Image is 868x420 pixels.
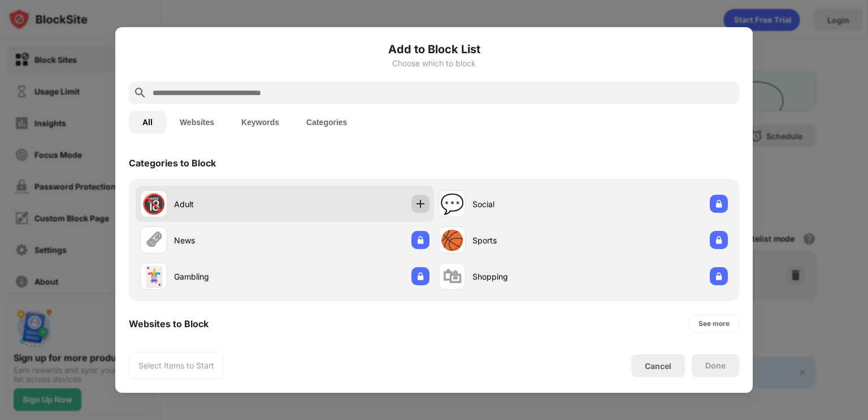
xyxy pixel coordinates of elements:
[133,86,147,100] img: search.svg
[293,111,361,134] button: Categories
[472,234,583,246] div: Sports
[138,360,214,371] div: Select Items to Start
[129,318,209,329] div: Websites to Block
[174,234,285,246] div: News
[142,265,166,288] div: 🃏
[129,41,739,58] h6: Add to Block List
[645,361,671,371] div: Cancel
[144,229,163,252] div: 🗞
[129,157,216,169] div: Categories to Block
[174,271,285,282] div: Gambling
[166,111,228,134] button: Websites
[440,229,464,252] div: 🏀
[129,111,166,134] button: All
[142,192,166,216] div: 🔞
[228,111,293,134] button: Keywords
[442,265,462,288] div: 🛍
[129,59,739,68] div: Choose which to block
[472,271,583,282] div: Shopping
[174,198,285,210] div: Adult
[705,361,726,370] div: Done
[472,198,583,210] div: Social
[698,318,730,329] div: See more
[440,192,464,216] div: 💬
